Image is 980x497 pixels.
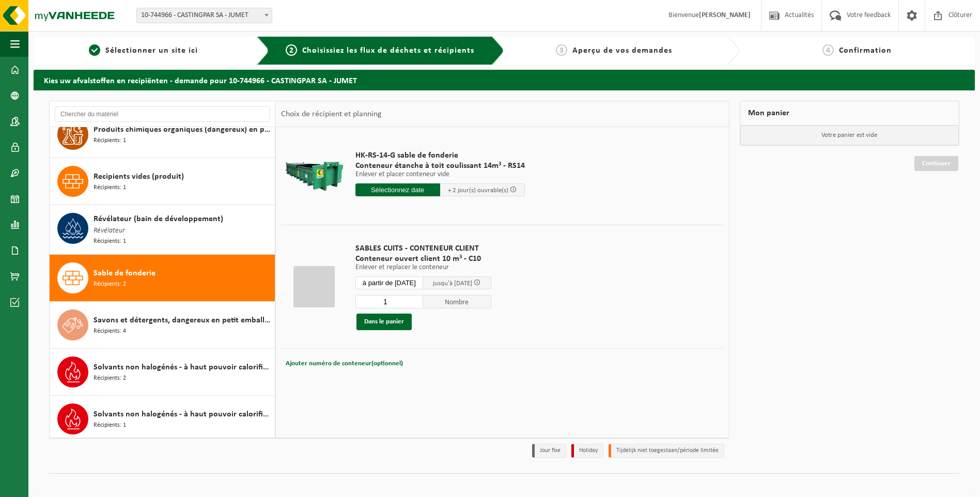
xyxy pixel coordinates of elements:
[355,276,424,289] input: Sélectionnez date
[94,237,126,246] span: Récipients: 1
[839,46,892,55] span: Confirmation
[94,408,272,421] span: Solvants non halogénés - à haut pouvoir calorifique en IBC
[94,183,126,193] span: Récipients: 1
[286,360,403,367] span: Ajouter numéro de conteneur(optionnel)
[609,444,724,458] li: Tijdelijk niet toegestaan/période limitée
[355,254,491,264] span: Conteneur ouvert client 10 m³ - C10
[105,46,198,55] span: Sélectionner un site ici
[50,111,275,158] button: Produits chimiques organiques (dangereux) en petit emballage Récipients: 1
[699,11,751,19] strong: [PERSON_NAME]
[55,106,270,122] input: Chercher du matériel
[572,46,672,55] span: Aperçu de vos demandes
[355,243,491,254] span: SABLES CUITS - CONTENEUR CLIENT
[740,101,960,126] div: Mon panier
[94,213,223,225] span: Révélateur (bain de développement)
[355,150,525,161] span: HK-RS-14-G sable de fonderie
[302,46,474,55] span: Choisissiez les flux de déchets et récipients
[433,280,472,287] span: jusqu'à [DATE]
[50,205,275,255] button: Révélateur (bain de développement) Révélateur Récipients: 1
[50,396,275,442] button: Solvants non halogénés - à haut pouvoir calorifique en IBC Récipients: 1
[556,44,567,56] span: 3
[94,123,272,136] span: Produits chimiques organiques (dangereux) en petit emballage
[137,8,272,23] span: 10-744966 - CASTINGPAR SA - JUMET
[50,349,275,396] button: Solvants non halogénés - à haut pouvoir calorifique en fût 200L Récipients: 2
[39,44,248,57] a: 1Sélectionner un site ici
[50,302,275,349] button: Savons et détergents, dangereux en petit emballage Récipients: 4
[423,295,491,308] span: Nombre
[34,70,975,90] h2: Kies uw afvalstoffen en recipiënten - demande pour 10-744966 - CASTINGPAR SA - JUMET
[355,171,525,178] p: Enlever et placer conteneur vide
[94,314,272,327] span: Savons et détergents, dangereux en petit emballage
[94,170,184,183] span: Recipients vides (produit)
[94,267,155,279] span: Sable de fonderie
[355,161,525,171] span: Conteneur étanche à toit coulissant 14m³ - RS14
[50,255,275,302] button: Sable de fonderie Récipients: 2
[356,314,412,330] button: Dans le panier
[94,136,126,146] span: Récipients: 1
[355,183,440,196] input: Sélectionnez date
[89,44,100,56] span: 1
[914,156,958,171] a: Continuer
[94,279,126,289] span: Récipients: 2
[94,361,272,374] span: Solvants non halogénés - à haut pouvoir calorifique en fût 200L
[740,126,959,145] p: Votre panier est vide
[286,44,297,56] span: 2
[94,374,126,383] span: Récipients: 2
[355,264,491,271] p: Enlever et replacer le conteneur
[94,327,126,336] span: Récipients: 4
[276,101,387,127] div: Choix de récipient et planning
[532,444,566,458] li: Jour fixe
[822,44,834,56] span: 4
[285,356,404,371] button: Ajouter numéro de conteneur(optionnel)
[94,421,126,430] span: Récipients: 1
[571,444,603,458] li: Holiday
[94,225,125,237] span: Révélateur
[50,158,275,205] button: Recipients vides (produit) Récipients: 1
[448,187,508,194] span: + 2 jour(s) ouvrable(s)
